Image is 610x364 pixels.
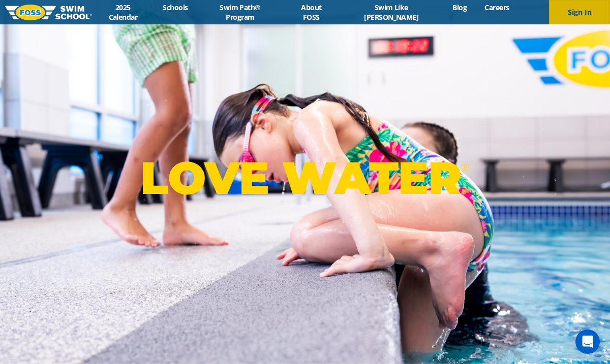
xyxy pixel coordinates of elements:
a: Blog [444,3,476,12]
a: Careers [476,3,518,12]
a: 2025 Calendar [92,3,154,22]
a: About FOSS [284,3,339,22]
a: Swim Path® Program [197,3,284,22]
img: FOSS Swim School Logo [5,5,92,20]
div: Open Intercom Messenger [575,329,600,354]
p: LOVE WATER [140,151,469,205]
a: Swim Like [PERSON_NAME] [339,3,444,22]
sup: ® [461,161,469,174]
a: Schools [154,3,197,12]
